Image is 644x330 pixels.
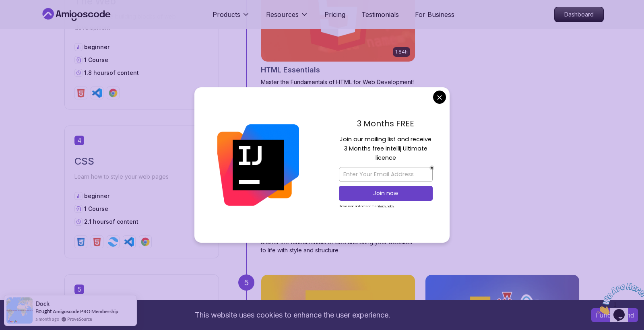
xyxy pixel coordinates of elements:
img: Chat attention grabber [3,3,53,35]
p: Dashboard [555,7,603,22]
span: 5 [74,285,84,294]
p: 1.8 hours of content [84,69,139,77]
span: 1 [3,3,6,10]
img: chrome logo [140,237,150,247]
span: 4 [74,136,84,145]
p: Products [213,10,240,19]
a: ProveSource [67,316,92,322]
img: css logo [76,237,86,247]
a: For Business [415,10,454,19]
img: html logo [92,237,102,247]
button: Accept cookies [591,308,638,322]
a: Testimonials [361,10,399,19]
a: Pricing [324,10,345,19]
p: 1.84h [395,49,408,55]
span: Bought [35,308,52,314]
p: 2.1 hours of content [84,218,138,226]
img: vscode logo [92,88,102,98]
span: 1 Course [84,56,108,63]
button: Products [213,10,250,26]
button: Resources [266,10,308,26]
h2: HTML Essentials [261,64,320,76]
img: provesource social proof notification image [6,297,33,324]
p: beginner [84,43,109,51]
p: Learn how to style your web pages [74,171,209,182]
img: chrome logo [108,88,118,98]
span: Dock [35,300,50,307]
p: Resources [266,10,299,19]
p: Master the Fundamentals of HTML for Web Development! [261,78,415,86]
span: 1 Course [84,205,108,212]
h2: CSS [74,155,209,168]
img: html logo [76,88,86,98]
img: tailwindcss logo [108,237,118,247]
span: a month ago [35,316,59,322]
div: This website uses cookies to enhance the user experience. [6,306,579,324]
a: Amigoscode PRO Membership [53,308,118,314]
img: vscode logo [124,237,134,247]
iframe: chat widget [594,280,644,318]
div: 5 [238,274,254,291]
p: beginner [84,192,109,200]
a: Dashboard [554,7,604,22]
p: Master the fundamentals of CSS and bring your websites to life with style and structure. [261,238,415,254]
